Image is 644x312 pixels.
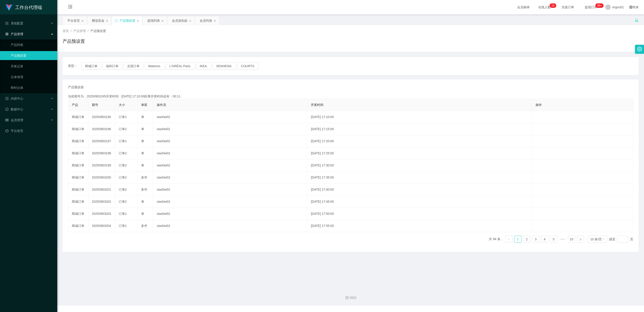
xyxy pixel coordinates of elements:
span: 订单2 [119,188,127,191]
button: 兑现订单 [123,62,143,70]
span: 订单2 [119,200,127,203]
a: 产品列表 [11,40,54,49]
td: 20250903200 [88,172,115,184]
span: 订单1 [119,139,127,143]
i: 图标: right [579,238,582,241]
td: 20250903201 [88,184,115,196]
span: 充值订单 [559,6,576,9]
td: [DATE] 17:30:00 [307,159,532,172]
td: [DATE] 17:55:00 [307,220,532,232]
a: 3 [532,236,539,243]
div: 当前期号为：20250903195开奖时间：[DATE] 17:10:00距离开奖时间还有：00:11 [68,94,633,99]
i: 图标: close [81,19,84,22]
button: Watsons. [144,62,165,70]
span: 类型： [68,62,81,70]
td: [DATE] 17:20:00 [307,135,532,147]
p: 1 [551,3,553,8]
li: 5 [550,236,557,243]
i: 图标: setting [637,47,642,52]
span: 多件 [141,224,147,228]
p: 9 [553,3,555,8]
td: [DATE] 17:25:00 [307,147,532,159]
i: 图标: down [602,238,605,241]
span: 期号 [92,103,98,107]
i: 图标: sync [115,19,118,22]
li: 10 [568,236,575,243]
div: 2021 [61,295,640,300]
i: 图标: appstore-o [5,32,8,36]
sup: 1065 [595,3,603,8]
td: xiaohei02 [153,208,307,220]
td: 商城订单 [68,159,88,172]
td: xiaohei02 [153,172,307,184]
a: 图标: dashboard平台首页 [5,126,54,135]
span: / [88,29,89,33]
li: 4 [541,236,548,243]
td: 商城订单 [68,184,88,196]
td: 20250903195 [88,111,115,123]
a: 开奖记录 [11,62,54,71]
span: 开奖时间 [311,103,323,107]
span: 会员管理 [5,118,23,122]
td: xiaohei02 [153,135,307,147]
button: 福利订单 [102,62,122,70]
i: 图标: close [189,19,192,22]
li: 上一页 [505,236,513,243]
button: L'ORÉAL Paris. [166,62,195,70]
span: 订单2 [119,176,127,179]
span: 操作 [536,103,542,107]
span: 单 [141,139,144,143]
span: ••• [559,236,566,243]
td: 商城订单 [68,135,88,147]
span: 订单1 [119,212,127,215]
td: 商城订单 [68,123,88,135]
span: 多件 [141,176,147,179]
img: logo.9652507e.png [5,4,13,11]
td: 20250903203 [88,208,115,220]
span: 数据中心 [5,108,23,111]
button: IKEA. [196,62,211,70]
span: 单 [141,164,144,167]
td: 商城订单 [68,208,88,220]
div: 提现列表 [147,16,160,25]
td: 20250903204 [88,220,115,232]
span: 单 [141,115,144,119]
td: 商城订单 [68,172,88,184]
i: 图标: close [106,19,108,22]
span: 产品管理 [5,32,23,36]
div: 会员加扣款 [172,16,188,25]
td: [DATE] 17:40:00 [307,184,532,196]
td: 20250903199 [88,159,115,172]
i: 图标: global [629,6,632,9]
span: 单 [141,127,144,131]
span: 单双 [141,103,147,107]
i: 图标: unlock [635,18,639,22]
div: 产品预设置 [120,16,135,25]
td: [DATE] 17:45:00 [307,196,532,208]
span: 多件 [141,188,147,191]
td: 商城订单 [68,111,88,123]
span: 在线人数 [536,6,553,9]
span: 大小 [119,103,125,107]
div: 赠送彩金 [92,16,104,25]
i: 图标: table [5,118,8,122]
span: 单 [141,212,144,215]
div: 会员列表 [200,16,212,25]
a: 2 [523,236,530,243]
td: xiaohei02 [153,196,307,208]
li: 共 94 条， [489,236,503,243]
i: 图标: close [161,19,164,22]
span: 订单1 [119,115,127,119]
span: 提现订单 [583,6,600,9]
a: 工作台代理端 [5,5,42,9]
h1: 产品预设置 [63,38,85,45]
td: 商城订单 [68,147,88,159]
span: 首页 [63,29,69,33]
i: 图标: profile [5,97,8,100]
li: 向后 5 页 [559,236,566,243]
td: [DATE] 17:10:00 [307,111,532,123]
div: 10 条/页 [590,236,602,243]
span: 单 [141,151,144,155]
td: xiaohei02 [153,111,307,123]
a: 1 [515,236,521,243]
